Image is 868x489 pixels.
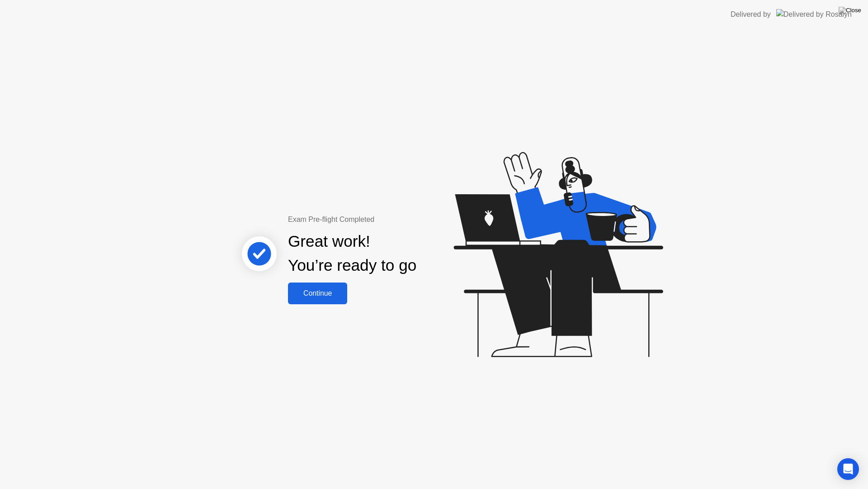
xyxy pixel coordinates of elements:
div: Open Intercom Messenger [837,458,859,480]
div: Great work! You’re ready to go [288,230,416,278]
div: Exam Pre-flight Completed [288,214,475,225]
button: Continue [288,283,347,304]
div: Delivered by [731,9,771,20]
div: Continue [291,289,344,297]
img: Delivered by Rosalyn [776,9,852,19]
img: Close [839,7,861,14]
